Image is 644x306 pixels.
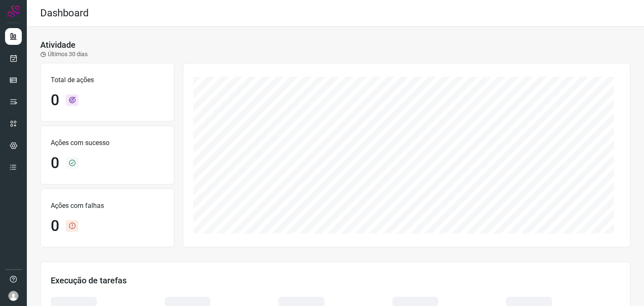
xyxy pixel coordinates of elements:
[51,75,164,85] p: Total de ações
[8,291,18,301] img: avatar-user-boy.jpg
[40,40,75,50] h3: Atividade
[51,201,164,211] p: Ações com falhas
[51,275,620,285] h3: Execução de tarefas
[51,154,59,172] h1: 0
[7,5,20,18] img: Logo
[51,138,164,148] p: Ações com sucesso
[40,50,88,59] p: Últimos 30 dias
[40,7,89,19] h2: Dashboard
[51,91,59,109] h1: 0
[51,217,59,235] h1: 0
